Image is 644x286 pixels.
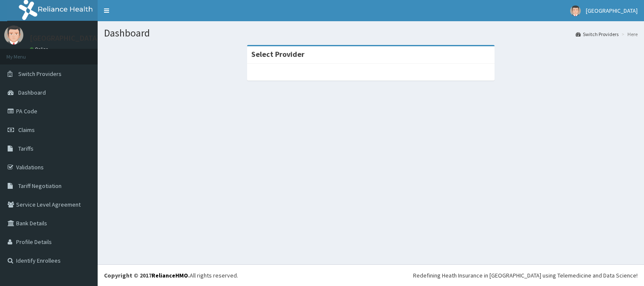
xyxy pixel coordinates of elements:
[30,46,50,52] a: Online
[152,272,188,279] a: RelianceHMO
[251,49,304,59] strong: Select Provider
[18,126,35,134] span: Claims
[104,28,638,39] h1: Dashboard
[104,272,190,279] strong: Copyright © 2017 .
[413,271,638,280] div: Redefining Heath Insurance in [GEOGRAPHIC_DATA] using Telemedicine and Data Science!
[98,264,644,286] footer: All rights reserved.
[18,89,46,96] span: Dashboard
[30,34,100,42] p: [GEOGRAPHIC_DATA]
[18,145,34,152] span: Tariffs
[576,31,619,38] a: Switch Providers
[18,182,62,190] span: Tariff Negotiation
[586,7,638,14] span: [GEOGRAPHIC_DATA]
[570,6,581,16] img: User Image
[18,70,62,78] span: Switch Providers
[619,31,638,38] li: Here
[4,25,23,45] img: User Image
